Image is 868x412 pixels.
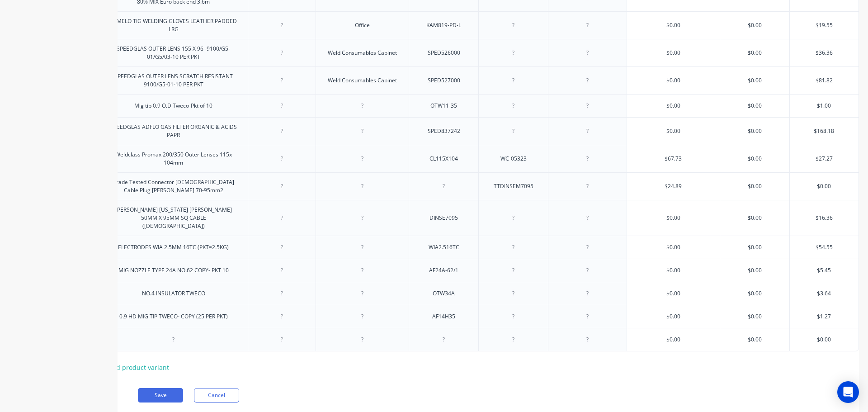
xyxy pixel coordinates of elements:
[99,360,174,374] div: + add product variant
[421,311,467,322] div: AF14H35
[111,242,236,253] div: ELECTRODES WIA 2.5MM 16TC (PKT=2.5KG)
[627,175,720,198] div: $24.89
[790,120,859,142] div: $168.18
[421,100,467,112] div: OTW11-35
[720,95,789,117] div: $0.00
[99,236,859,259] div: ELECTRODES WIA 2.5MM 16TC (PKT=2.5KG)WIA2.516TC$0.00$0.00$54.55
[99,11,859,39] div: KAMELO TIG WELDING GLOVES LEATHER PADDED LRGOfficeKAM819-PD-L$0.00$0.00$19.55
[103,121,244,141] div: SPEEDGLAS ADFLO GAS FILTER ORGANIC & ACIDS PAPR
[421,242,467,253] div: WIA2.516TC
[99,328,859,351] div: $0.00$0.00$0.00
[103,15,244,35] div: KAMELO TIG WELDING GLOVES LEATHER PADDED LRG
[103,204,244,232] div: [PERSON_NAME] [US_STATE] [PERSON_NAME] 50MM X 95MM SQ CABLE ([DEMOGRAPHIC_DATA])
[627,328,720,351] div: $0.00
[790,175,859,198] div: $0.00
[627,236,720,259] div: $0.00
[720,42,789,64] div: $0.00
[720,147,789,170] div: $0.00
[790,236,859,259] div: $54.55
[837,381,859,403] div: Open Intercom Messenger
[421,212,467,224] div: DINSE7095
[720,207,789,229] div: $0.00
[127,100,220,112] div: Mig tip 0.9 O.D Tweco-Pkt of 10
[421,153,467,165] div: CL115X104
[720,14,789,37] div: $0.00
[790,207,859,229] div: $16.36
[720,69,789,92] div: $0.00
[138,388,183,403] button: Save
[99,145,859,172] div: Weldclass Promax 200/350 Outer Lenses 115x 104mmCL115X104WC-05323$67.73$0.00$27.27
[627,42,720,64] div: $0.00
[421,265,467,276] div: AF24A-62/1
[627,305,720,328] div: $0.00
[103,149,244,169] div: Weldclass Promax 200/350 Outer Lenses 115x 104mm
[627,69,720,92] div: $0.00
[627,259,720,282] div: $0.00
[790,305,859,328] div: $1.27
[627,95,720,117] div: $0.00
[790,259,859,282] div: $5.45
[340,19,385,31] div: Office
[99,305,859,328] div: 0.9 HD MIG TIP TWECO- COPY (25 PER PKT)AF14H35$0.00$0.00$1.27
[99,117,859,145] div: SPEEDGLAS ADFLO GAS FILTER ORGANIC & ACIDS PAPRSPED837242$0.00$0.00$168.18
[486,180,541,192] div: TTDINSEM7095
[112,311,235,322] div: 0.9 HD MIG TIP TWECO- COPY (25 PER PKT)
[99,94,859,117] div: Mig tip 0.9 O.D Tweco-Pkt of 10OTW11-35$0.00$0.00$1.00
[111,265,236,276] div: MIG NOZZLE TYPE 24A NO.62 COPY- PKT 10
[790,42,859,64] div: $36.36
[790,282,859,305] div: $3.64
[627,282,720,305] div: $0.00
[420,125,467,137] div: SPED837242
[420,75,467,86] div: SPED527000
[627,207,720,229] div: $0.00
[99,200,859,236] div: [PERSON_NAME] [US_STATE] [PERSON_NAME] 50MM X 95MM SQ CABLE ([DEMOGRAPHIC_DATA])DINSE7095$0.00$0....
[321,47,404,59] div: Weld Consumables Cabinet
[103,71,244,90] div: SPEEDGLAS OUTER LENS SCRATCH RESISTANT 9100/G5-01-10 PER PKT
[321,75,404,86] div: Weld Consumables Cabinet
[103,176,244,196] div: Trade Tested Connector [DEMOGRAPHIC_DATA] Cable Plug [PERSON_NAME] 70-95mm2
[720,305,789,328] div: $0.00
[99,259,859,282] div: MIG NOZZLE TYPE 24A NO.62 COPY- PKT 10AF24A-62/1$0.00$0.00$5.45
[790,147,859,170] div: $27.27
[790,95,859,117] div: $1.00
[194,388,239,403] button: Cancel
[99,282,859,305] div: NO.4 INSULATOR TWECOOTW34A$0.00$0.00$3.64
[99,39,859,66] div: SPEEDGLAS OUTER LENS 155 X 96 -9100/G5-01/G5/03-10 PER PKTWeld Consumables CabinetSPED526000$0.00...
[720,259,789,282] div: $0.00
[135,288,212,299] div: NO.4 INSULATOR TWECO
[419,19,468,31] div: KAM819-PD-L
[720,120,789,142] div: $0.00
[720,175,789,198] div: $0.00
[420,47,467,59] div: SPED526000
[790,14,859,37] div: $19.55
[720,282,789,305] div: $0.00
[421,288,467,299] div: OTW34A
[627,147,720,170] div: $67.73
[103,43,244,63] div: SPEEDGLAS OUTER LENS 155 X 96 -9100/G5-01/G5/03-10 PER PKT
[790,328,859,351] div: $0.00
[627,120,720,142] div: $0.00
[99,66,859,94] div: SPEEDGLAS OUTER LENS SCRATCH RESISTANT 9100/G5-01-10 PER PKTWeld Consumables CabinetSPED527000$0....
[720,236,789,259] div: $0.00
[99,172,859,200] div: Trade Tested Connector [DEMOGRAPHIC_DATA] Cable Plug [PERSON_NAME] 70-95mm2TTDINSEM7095$24.89$0.0...
[627,14,720,37] div: $0.00
[790,69,859,92] div: $81.82
[491,153,536,165] div: WC-05323
[720,328,789,351] div: $0.00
